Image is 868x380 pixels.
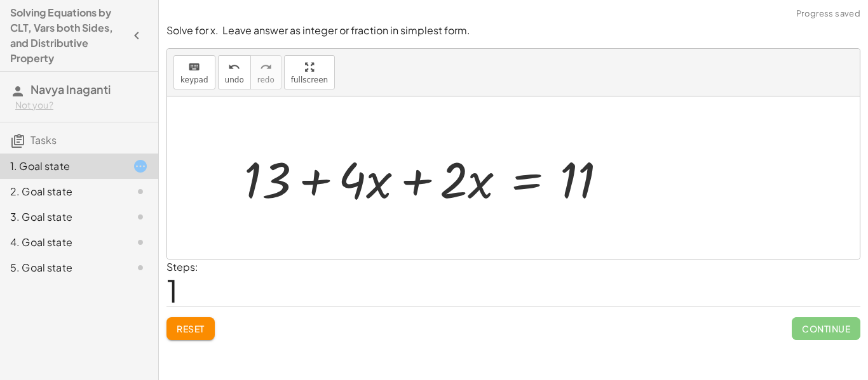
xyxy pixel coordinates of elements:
[284,55,335,89] button: fullscreen
[10,159,112,174] div: 1. Goal state
[166,317,215,340] button: Reset
[10,235,112,250] div: 4. Goal state
[15,99,148,112] div: Not you?
[257,75,275,84] span: redo
[225,75,244,84] span: undo
[188,60,200,75] i: keyboard
[177,323,205,334] span: Reset
[260,60,272,75] i: redo
[133,235,148,250] i: Task not started.
[10,260,112,275] div: 5. Goal state
[291,75,328,84] span: fullscreen
[133,260,148,275] i: Task not started.
[133,184,148,199] i: Task not started.
[133,209,148,225] i: Task not started.
[166,271,178,310] span: 1
[31,133,57,147] span: Tasks
[180,75,208,84] span: keypad
[173,55,215,89] button: keyboardkeypad
[228,60,240,75] i: undo
[10,184,112,199] div: 2. Goal state
[10,5,125,66] h4: Solving Equations by CLT, Vars both Sides, and Distributive Property
[166,23,860,38] p: Solve for x. Leave answer as integer or fraction in simplest form.
[133,159,148,174] i: Task started.
[218,55,251,89] button: undoundo
[31,82,111,96] span: Navya Inaganti
[250,55,281,89] button: redoredo
[10,209,112,225] div: 3. Goal state
[166,260,198,273] label: Steps:
[796,8,860,20] span: Progress saved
